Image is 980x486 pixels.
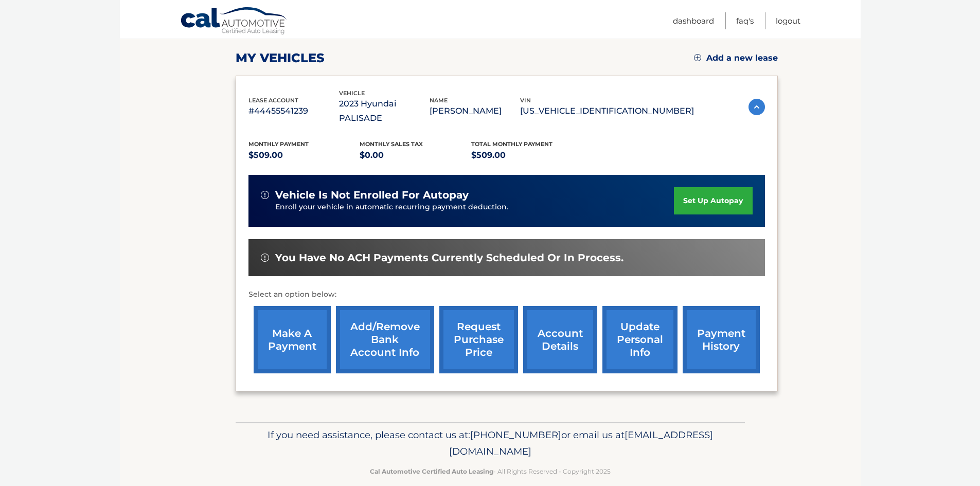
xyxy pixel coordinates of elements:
[261,191,269,199] img: alert-white.svg
[339,89,365,97] span: vehicle
[360,140,423,148] span: Monthly sales Tax
[242,427,738,460] p: If you need assistance, please contact us at: or email us at
[673,12,714,29] a: Dashboard
[360,148,471,163] p: $0.00
[248,140,309,148] span: Monthly Payment
[776,12,800,29] a: Logout
[275,202,674,213] p: Enroll your vehicle in automatic recurring payment deduction.
[520,104,694,118] p: [US_VEHICLE_IDENTIFICATION_NUMBER]
[248,289,765,301] p: Select an option below:
[254,306,331,373] a: make a payment
[471,140,553,148] span: Total Monthly Payment
[336,306,434,373] a: Add/Remove bank account info
[261,254,269,262] img: alert-white.svg
[694,53,778,63] a: Add a new lease
[236,50,325,66] h2: my vehicles
[683,306,760,373] a: payment history
[694,54,701,61] img: add.svg
[602,306,678,373] a: update personal info
[749,99,765,115] img: accordion-active.svg
[248,148,360,163] p: $509.00
[439,306,518,373] a: request purchase price
[275,189,469,202] span: vehicle is not enrolled for autopay
[430,97,448,104] span: name
[523,306,597,373] a: account details
[248,104,339,118] p: #44455541239
[470,429,561,441] span: [PHONE_NUMBER]
[674,187,752,214] a: set up autopay
[275,251,623,264] span: You have no ACH payments currently scheduled or in process.
[520,97,531,104] span: vin
[370,467,493,475] strong: Cal Automotive Certified Auto Leasing
[339,97,430,125] p: 2023 Hyundai PALISADE
[242,466,738,477] p: - All Rights Reserved - Copyright 2025
[449,429,713,457] span: [EMAIL_ADDRESS][DOMAIN_NAME]
[180,7,288,37] a: Cal Automotive
[736,12,754,29] a: FAQ's
[430,104,520,118] p: [PERSON_NAME]
[248,97,298,104] span: lease account
[471,148,583,163] p: $509.00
